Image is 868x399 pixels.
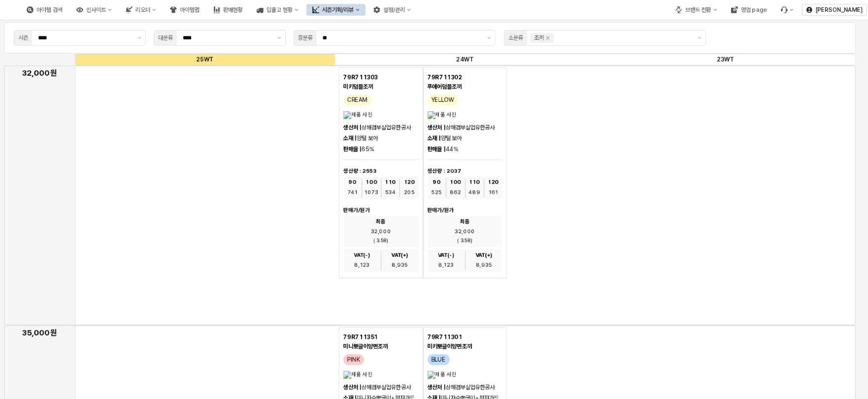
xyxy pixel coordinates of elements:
div: 소분류 [508,33,523,43]
strong: 25WT [196,56,214,63]
button: 시즌기획/리뷰 [306,4,366,16]
div: 인사이트 [86,6,106,13]
button: 판매현황 [207,4,249,16]
div: 브랜드 전환 [685,6,711,13]
button: 설정/관리 [367,4,417,16]
h5: 32,000원 [8,68,71,78]
div: 조끼 [534,33,544,43]
div: 리오더 [135,6,150,13]
div: 입출고 현황 [267,6,293,13]
button: 제안 사항 표시 [694,31,705,45]
div: 아이템 검색 [36,6,63,13]
div: 중분류 [298,33,313,43]
div: 영업 page [741,6,767,13]
button: 브랜드 전환 [669,4,723,16]
div: 대분류 [158,33,173,43]
button: [PERSON_NAME] [802,4,867,16]
div: 설정/관리 [383,6,405,13]
div: Menu item 6 [775,4,800,16]
h5: 35,000원 [8,328,71,338]
button: 제안 사항 표시 [134,31,145,45]
button: 인사이트 [70,4,118,16]
button: 제안 사항 표시 [273,31,285,45]
div: 시즌기획/리뷰 [322,6,354,13]
strong: 23WT [717,56,734,63]
strong: 24WT [456,56,474,63]
button: 제안 사항 표시 [483,31,495,45]
p: [PERSON_NAME] [815,6,863,14]
div: 아이템맵 [180,6,200,13]
button: 리오더 [120,4,162,16]
div: 판매현황 [223,6,243,13]
button: 아이템맵 [164,4,205,16]
div: 시즌 [18,33,28,43]
div: Remove 조끼 [546,36,550,40]
button: 아이템 검색 [21,4,68,16]
button: 영업 page [725,4,773,16]
button: 입출고 현황 [251,4,304,16]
